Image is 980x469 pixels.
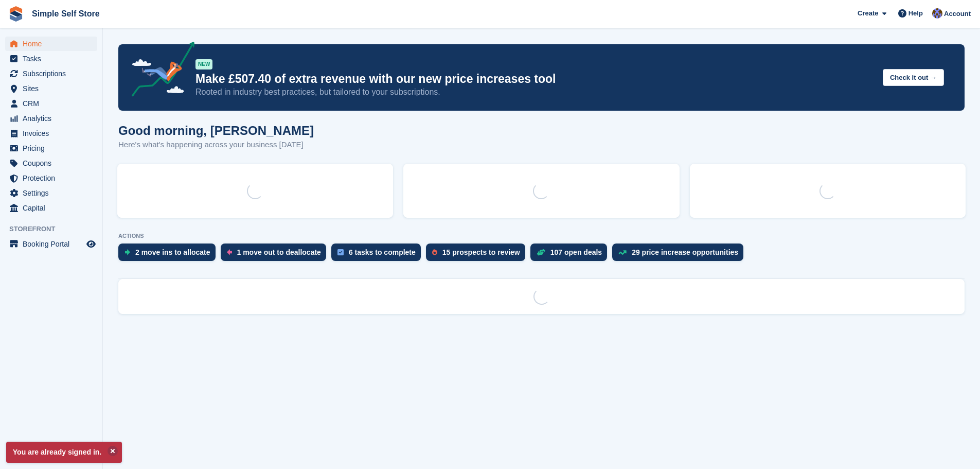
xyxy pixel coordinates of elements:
[337,249,344,255] img: task-75834270c22a3079a89374b754ae025e5fb1db73e45f91037f5363f120a921f8.svg
[23,126,84,141] span: Invoices
[632,248,738,256] div: 29 price increase opportunities
[331,244,426,266] a: 6 tasks to complete
[221,244,331,266] a: 1 move out to deallocate
[28,5,104,22] a: Simple Self Store
[442,248,520,256] div: 15 prospects to review
[123,42,195,100] img: price-adjustments-announcement-icon-8257ccfd72463d97f412b2fc003d46551f7dbcb40ab6d574587a9cd5c0d94...
[85,238,97,250] a: Preview store
[237,248,321,256] div: 1 move out to deallocate
[23,237,84,251] span: Booking Portal
[118,139,314,151] p: Here's what's happening across your business [DATE]
[23,37,84,51] span: Home
[5,111,97,126] a: menu
[5,51,97,66] a: menu
[8,6,24,22] img: stora-icon-8386f47178a22dfd0bd8f6a31ec36ba5ce8667c1dd55bd0f319d3a0aa187defe.svg
[118,244,221,266] a: 2 move ins to allocate
[227,249,232,255] img: move_outs_to_deallocate_icon-f764333ba52eb49d3ac5e1228854f67142a1ed5810a6f6cc68b1a99e826820c5.svg
[530,244,612,266] a: 107 open deals
[23,111,84,126] span: Analytics
[5,81,97,96] a: menu
[944,9,971,19] span: Account
[883,69,944,86] button: Check it out →
[5,186,97,200] a: menu
[23,66,84,81] span: Subscriptions
[23,96,84,111] span: CRM
[5,237,97,251] a: menu
[118,233,965,239] p: ACTIONS
[23,81,84,96] span: Sites
[23,141,84,155] span: Pricing
[23,156,84,170] span: Coupons
[5,96,97,111] a: menu
[612,244,749,266] a: 29 price increase opportunities
[23,186,84,200] span: Settings
[135,248,210,256] div: 2 move ins to allocate
[195,72,875,86] p: Make £507.40 of extra revenue with our new price increases tool
[23,171,84,185] span: Protection
[550,248,602,256] div: 107 open deals
[195,59,212,70] div: NEW
[6,442,122,463] p: You are already signed in.
[858,8,878,19] span: Create
[426,244,530,266] a: 15 prospects to review
[23,201,84,215] span: Capital
[5,201,97,215] a: menu
[124,249,130,255] img: move_ins_to_allocate_icon-fdf77a2bb77ea45bf5b3d319d69a93e2d87916cf1d5bf7949dd705db3b84f3ca.svg
[5,156,97,170] a: menu
[5,171,97,185] a: menu
[118,124,314,137] h1: Good morning, [PERSON_NAME]
[537,249,545,256] img: deal-1b604bf984904fb50ccaf53a9ad4b4a5d6e5aea283cecdc64d6e3604feb123c2.svg
[5,37,97,51] a: menu
[5,126,97,141] a: menu
[5,66,97,81] a: menu
[618,250,627,255] img: price_increase_opportunities-93ffe204e8149a01c8c9dc8f82e8f89637d9d84a8eef4429ea346261dce0b2c0.svg
[432,249,437,255] img: prospect-51fa495bee0391a8d652442698ab0144808aea92771e9ea1ae160a38d050c398.svg
[9,224,102,234] span: Storefront
[195,86,875,98] p: Rooted in industry best practices, but tailored to your subscriptions.
[932,8,942,19] img: Sharon Hughes
[908,8,923,19] span: Help
[5,141,97,155] a: menu
[349,248,416,256] div: 6 tasks to complete
[23,51,84,66] span: Tasks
